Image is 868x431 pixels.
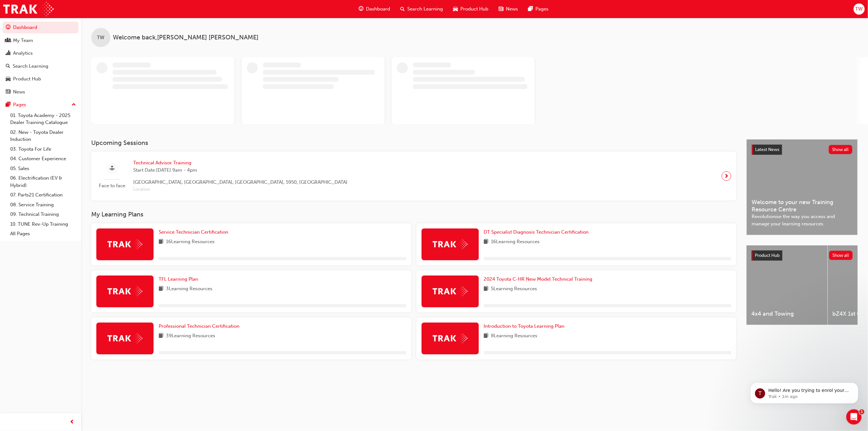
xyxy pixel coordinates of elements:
[113,34,258,41] span: Welcome back , [PERSON_NAME] [PERSON_NAME]
[107,286,142,296] img: Trak
[91,211,736,218] h3: My Learning Plans
[433,286,468,296] img: Trak
[107,333,142,343] img: Trak
[491,285,537,293] span: 5 Learning Resources
[8,173,79,190] a: 06. Electrification (EV & Hybrid)
[396,3,448,16] a: search-iconSearch Learning
[484,323,565,329] span: Introduction to Toyota Learning Plan
[401,5,405,13] span: search-icon
[8,219,79,229] a: 10. TUNE Rev-Up Training
[752,213,852,227] span: Revolutionise the way you access and manage your learning resources.
[741,369,868,414] iframe: Intercom notifications message
[408,5,443,13] span: Search Learning
[484,229,591,236] a: DT Specialist Diagnosis Technician Certification
[366,5,390,13] span: Dashboard
[166,238,215,246] span: 16 Learning Resources
[859,409,865,414] span: 1
[6,76,10,82] span: car-icon
[8,144,79,154] a: 03. Toyota For Life
[97,34,105,41] span: TW
[13,63,48,70] div: Search Learning
[166,332,215,340] span: 39 Learning Resources
[6,89,10,95] span: news-icon
[752,145,852,155] a: Latest NewsShow all
[523,3,554,16] a: pages-iconPages
[3,99,79,111] button: Pages
[107,239,142,249] img: Trak
[8,164,79,174] a: 05. Sales
[6,38,10,44] span: people-icon
[3,73,79,85] a: Product Hub
[96,157,731,195] a: Face to faceTechnical Advisor TrainingStart Date:[DATE] 9am - 4pm[GEOGRAPHIC_DATA], [GEOGRAPHIC_D...
[499,5,504,13] span: news-icon
[13,101,26,108] div: Pages
[354,3,396,16] a: guage-iconDashboard
[13,88,25,96] div: News
[8,200,79,210] a: 08. Service Training
[752,250,853,261] a: Product HubShow all
[133,167,348,174] span: Start Date: [DATE] 9am - 4pm
[3,2,54,16] img: Trak
[484,229,589,235] span: DT Specialist Diagnosis Technician Certification
[159,323,239,329] span: Professional Technician Certification
[3,47,79,59] a: Analytics
[8,154,79,164] a: 04. Customer Experience
[755,253,780,258] span: Product Hub
[3,60,79,72] a: Search Learning
[752,310,823,318] span: 4x4 and Towing
[13,75,41,83] div: Product Hub
[3,20,79,99] button: DashboardMy TeamAnalyticsSearch LearningProduct HubNews
[72,101,76,109] span: up-icon
[433,333,468,343] img: Trak
[491,238,540,246] span: 16 Learning Resources
[829,145,853,154] button: Show all
[6,64,10,69] span: search-icon
[13,50,33,57] div: Analytics
[13,37,33,44] div: My Team
[829,251,853,260] button: Show all
[453,5,458,13] span: car-icon
[8,111,79,127] a: 01. Toyota Academy - 2025 Dealer Training Catalogue
[491,332,538,340] span: 8 Learning Resources
[3,22,79,33] a: Dashboard
[8,190,79,200] a: 07. Parts21 Certification
[494,3,523,16] a: news-iconNews
[3,86,79,98] a: News
[3,35,79,46] a: My Team
[8,127,79,144] a: 02. New - Toyota Dealer Induction
[133,179,348,186] span: [GEOGRAPHIC_DATA], [GEOGRAPHIC_DATA], [GEOGRAPHIC_DATA], 5950, [GEOGRAPHIC_DATA]
[91,139,736,147] h3: Upcoming Sessions
[133,186,348,193] span: Location
[159,285,163,293] span: book-icon
[6,102,10,108] span: pages-icon
[856,5,863,13] span: TW
[747,139,858,235] a: Latest NewsShow allWelcome to your new Training Resource CentreRevolutionise the way you access a...
[70,418,75,426] span: prev-icon
[110,165,115,173] span: sessionType_FACE_TO_FACE-icon
[133,159,348,167] span: Technical Advisor Training
[846,409,862,425] iframe: Intercom live chat
[159,229,231,236] a: Service Technician Certification
[166,285,212,293] span: 3 Learning Resources
[484,285,489,293] span: book-icon
[755,147,780,152] span: Latest News
[484,276,595,283] a: 2024 Toyota C-HR New Model Technical Training
[506,5,518,13] span: News
[6,25,10,31] span: guage-icon
[854,3,865,15] button: TW
[159,229,228,235] span: Service Technician Certification
[433,239,468,249] img: Trak
[159,323,242,330] a: Professional Technician Certification
[461,5,489,13] span: Product Hub
[6,51,10,56] span: chart-icon
[159,276,201,283] a: TFL Learning Plan
[536,5,549,13] span: Pages
[8,209,79,219] a: 09. Technical Training
[159,332,163,340] span: book-icon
